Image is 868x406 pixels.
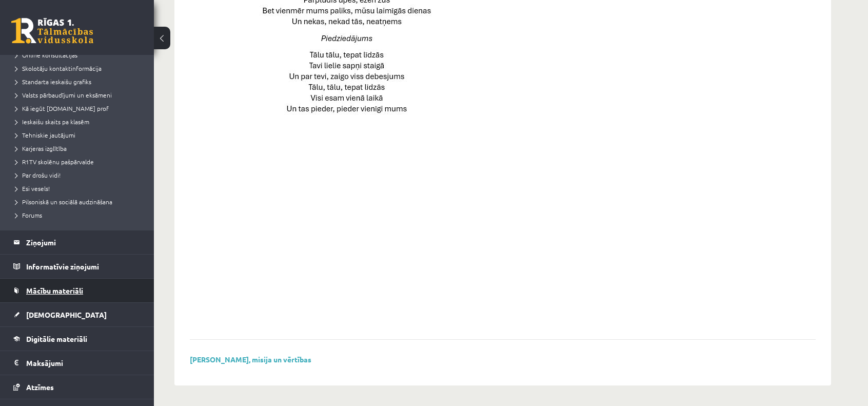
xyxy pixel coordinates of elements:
[15,50,144,60] a: Online konsultācijas
[13,279,141,302] a: Mācību materiāli
[15,144,67,152] span: Karjeras izglītība
[15,157,144,166] a: R1TV skolēnu pašpārvalde
[15,171,61,179] span: Par drošu vidi!
[15,104,144,113] a: Kā iegūt [DOMAIN_NAME] prof
[15,144,144,153] a: Karjeras izglītība
[15,184,144,193] a: Esi vesels!
[13,351,141,375] a: Maksājumi
[15,118,89,126] span: Ieskaišu skaits pa klasēm
[11,18,93,44] a: Rīgas 1. Tālmācības vidusskola
[15,210,144,220] a: Forums
[15,131,75,139] span: Tehniskie jautājumi
[13,327,141,351] a: Digitālie materiāli
[13,303,141,326] a: [DEMOGRAPHIC_DATA]
[15,130,144,140] a: Tehniskie jautājumi
[15,211,42,219] span: Forums
[15,198,112,206] span: Pilsoniskā un sociālā audzināšana
[15,64,102,72] span: Skolotāju kontaktinformācija
[15,170,144,180] a: Par drošu vidi!
[26,286,83,295] span: Mācību materiāli
[15,64,144,73] a: Skolotāju kontaktinformācija
[26,334,87,343] span: Digitālie materiāli
[15,117,144,126] a: Ieskaišu skaits pa klasēm
[15,104,109,112] span: Kā iegūt [DOMAIN_NAME] prof
[26,382,54,392] span: Atzīmes
[15,158,94,166] span: R1TV skolēnu pašpārvalde
[13,255,141,278] a: Informatīvie ziņojumi
[190,355,311,364] a: [PERSON_NAME], misija un vērtības
[15,78,91,86] span: Standarta ieskaišu grafiks
[15,184,50,192] span: Esi vesels!
[26,310,107,319] span: [DEMOGRAPHIC_DATA]
[15,77,144,86] a: Standarta ieskaišu grafiks
[15,197,144,206] a: Pilsoniskā un sociālā audzināšana
[13,230,141,254] a: Ziņojumi
[15,91,112,99] span: Valsts pārbaudījumi un eksāmeni
[15,90,144,100] a: Valsts pārbaudījumi un eksāmeni
[13,375,141,399] a: Atzīmes
[26,255,141,278] legend: Informatīvie ziņojumi
[15,51,77,59] span: Online konsultācijas
[26,351,141,375] legend: Maksājumi
[26,230,141,254] legend: Ziņojumi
